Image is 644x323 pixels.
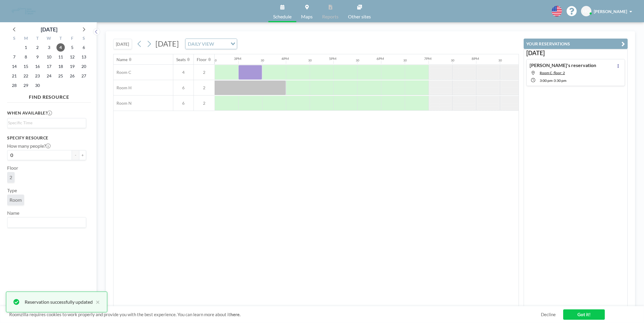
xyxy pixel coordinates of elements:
span: 3:00 PM [540,78,552,83]
label: How many people? [7,143,51,149]
span: Thursday, September 4, 2025 [56,43,65,52]
span: Reports [322,14,338,19]
span: Thursday, September 11, 2025 [56,53,65,61]
span: Monday, September 22, 2025 [22,72,30,80]
span: 2 [194,70,215,75]
button: close [93,298,100,306]
div: Reservation successfully updated [25,298,93,306]
span: Wednesday, September 17, 2025 [45,62,53,71]
h3: Specify resource [7,135,86,141]
span: 4 [173,70,193,75]
span: Friday, September 26, 2025 [68,72,76,80]
a: Decline [541,312,556,317]
span: Thursday, September 25, 2025 [56,72,65,80]
div: 30 [308,58,312,62]
div: Search for option [185,39,237,49]
div: 30 [498,58,502,62]
h4: FIND RESOURCE [7,92,91,100]
h4: [PERSON_NAME]'s reservation [530,62,596,68]
div: 6PM [377,56,384,61]
div: 30 [213,58,217,62]
span: 6 [173,101,193,106]
span: Saturday, September 13, 2025 [80,53,88,61]
label: Type [7,187,17,193]
span: Maps [301,14,313,19]
span: Roomzilla requires cookies to work properly and provide you with the best experience. You can lea... [9,312,541,317]
div: Name [116,57,127,62]
div: S [78,35,89,43]
div: [DATE] [41,25,57,34]
div: 4PM [281,56,289,61]
span: DAILY VIEW [187,40,215,48]
span: Monday, September 15, 2025 [22,62,30,71]
span: Schedule [273,14,292,19]
span: Sunday, September 21, 2025 [10,72,18,80]
span: Saturday, September 20, 2025 [80,62,88,71]
span: Tuesday, September 9, 2025 [33,53,42,61]
span: Friday, September 5, 2025 [68,43,76,52]
img: organization-logo [10,5,38,17]
div: 7PM [424,56,432,61]
span: Monday, September 8, 2025 [22,53,30,61]
span: Tuesday, September 30, 2025 [33,81,42,90]
span: Sunday, September 7, 2025 [10,53,18,61]
span: Monday, September 29, 2025 [22,81,30,90]
div: F [66,35,78,43]
div: 8PM [472,56,479,61]
input: Search for option [8,219,83,226]
a: Got it! [563,309,605,320]
button: - [72,150,79,160]
div: 30 [261,58,264,62]
div: 5PM [329,56,336,61]
span: [PERSON_NAME] [594,9,627,14]
div: T [55,35,66,43]
span: Wednesday, September 3, 2025 [45,43,53,52]
span: [DATE] [155,39,179,48]
span: Wednesday, September 10, 2025 [45,53,53,61]
span: Room N [114,101,132,106]
span: Tuesday, September 23, 2025 [33,72,42,80]
label: Floor [7,165,18,171]
div: W [43,35,55,43]
div: Floor [197,57,207,62]
span: Tuesday, September 16, 2025 [33,62,42,71]
div: S [9,35,20,43]
span: - [552,78,554,83]
span: Room C [114,70,131,75]
div: M [20,35,32,43]
div: 30 [451,58,454,62]
span: Room [10,197,22,203]
span: Other sites [348,14,371,19]
span: 3:30 PM [554,78,566,83]
input: Search for option [8,120,83,126]
span: Wednesday, September 24, 2025 [45,72,53,80]
span: 2 [10,174,12,180]
span: Sunday, September 14, 2025 [10,62,18,71]
span: Room H [114,85,132,90]
button: + [79,150,86,160]
span: Saturday, September 6, 2025 [80,43,88,52]
button: [DATE] [113,39,132,49]
span: 6 [173,85,193,90]
input: Search for option [216,40,227,48]
button: YOUR RESERVATIONS [524,39,628,49]
a: here. [230,312,240,317]
span: Room C, floor: 2 [540,71,565,75]
div: Search for option [7,118,86,127]
span: Monday, September 1, 2025 [22,43,30,52]
span: 2 [194,85,215,90]
span: Tuesday, September 2, 2025 [33,43,42,52]
label: Name [7,210,19,216]
div: T [32,35,43,43]
span: Thursday, September 18, 2025 [56,62,65,71]
span: Sunday, September 28, 2025 [10,81,18,90]
h3: [DATE] [526,49,625,57]
span: Friday, September 19, 2025 [68,62,76,71]
div: 30 [356,58,359,62]
div: Seats [176,57,186,62]
div: Search for option [7,217,86,227]
span: HO [583,9,590,14]
div: 3PM [234,56,241,61]
div: 30 [403,58,407,62]
span: Saturday, September 27, 2025 [80,72,88,80]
